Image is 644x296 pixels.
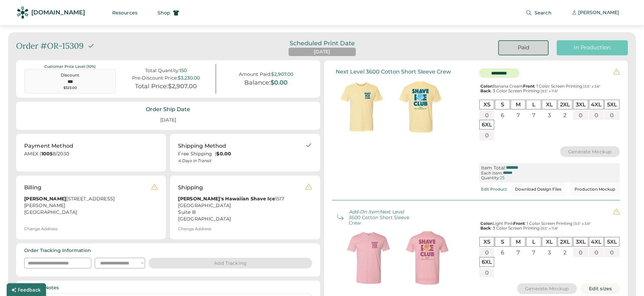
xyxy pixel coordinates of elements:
strong: Color: [480,221,493,226]
div: Free Shipping | [178,151,305,157]
div: 25 [500,176,505,180]
div: 4XL [589,100,604,109]
button: Add Tracking [148,258,312,268]
div: Order Ship Date [146,106,190,113]
div: 0 [589,111,604,120]
div: Pre-Discount Price: [132,75,178,81]
span: Search [534,10,552,15]
div: Total Quantity: [145,68,179,73]
div: Discount [29,72,111,78]
div: 0 [479,131,495,140]
div: Quantity: [481,176,500,180]
div: XL [542,237,557,247]
div: Each Item: [481,171,503,176]
button: Production Mockup [569,183,620,196]
div: 7 [526,111,541,120]
div: [PERSON_NAME] [578,9,619,16]
div: $2,907.00 [271,71,293,77]
div: Change Address [178,227,211,231]
button: Generate Mockup [560,146,620,157]
div: 0 [604,248,619,257]
div: 0 [573,248,588,257]
img: generate-image [332,78,391,136]
div: 3 [542,111,557,120]
div: Order Tracking Information [24,247,91,254]
div: 0 [479,248,495,257]
div: 0 [589,248,604,257]
font: 9.5" x 11.6" [542,89,558,93]
div: 4 Days in Transit [178,158,305,163]
img: generate-image [339,229,398,287]
strong: Back [480,226,491,231]
button: Edit sizes [581,283,620,294]
div: S [495,237,510,247]
div: $323.00 [29,86,111,90]
div: Balance: [244,79,270,87]
div: Billing [24,184,41,192]
strong: Back [480,88,491,93]
div: Next Level 3600 Cotton Short Sleeve Crew [349,209,416,226]
div: 3XL [573,100,588,109]
div: 2XL [558,237,573,247]
div: 0 [479,111,495,120]
div: Change Address [24,227,57,231]
button: Resources [104,6,145,19]
div: $3,230.00 [178,75,200,81]
div: Shipping [178,184,203,192]
div: L [526,237,541,247]
div: AMEX | 8/2030 [24,151,158,159]
div: [STREET_ADDRESS][PERSON_NAME] [GEOGRAPHIC_DATA] [24,196,151,216]
div: M [511,237,526,247]
font: 3.5" x 3.6" [575,221,591,226]
strong: Color: [480,84,493,89]
strong: [PERSON_NAME] [24,196,66,202]
div: Order #OR-15309 [16,40,84,52]
div: 4XL [589,237,604,247]
img: generate-image [391,78,450,136]
div: [DATE] [152,114,184,126]
img: Rendered Logo - Screens [17,7,29,18]
div: L [526,100,541,109]
img: generate-image [398,229,457,287]
div: 0 [604,111,619,120]
div: 6 [495,248,510,257]
div: Next Level 3600 Cotton Short Sleeve Crew [336,68,451,75]
button: Download Design Files [511,183,565,196]
div: In Production [565,44,620,51]
div: 0 [479,268,495,277]
div: XL [542,100,557,109]
button: Search [518,6,560,19]
div: Scheduled Print Date [280,40,364,46]
strong: Front [523,84,534,89]
div: M [511,100,526,109]
div: 7 [526,248,541,257]
div: [DATE] [314,49,330,55]
button: Generate Mockup [517,283,577,294]
div: Banana Cream : 1 Color Screen Printing | : 3 Color Screen Printing | [479,84,620,94]
div: $2,907.00 [168,83,197,90]
div: Edit Product [481,187,507,192]
div: 2XL [558,100,573,109]
font: 3.5" x 3.6" [585,84,600,89]
div: 2 [558,248,573,257]
div: Shipping Method [178,142,226,150]
div: 5XL [604,237,619,247]
div: 7 [511,248,526,257]
div: 3XL [573,237,588,247]
span: Shop [158,10,170,15]
div: Item Total: [481,165,506,171]
div: 6XL [479,120,495,130]
div: 6XL [479,257,495,267]
strong: [PERSON_NAME]'s Hawaiian Shave Ice [178,196,275,202]
div: Payment Method [24,142,73,150]
div: Paid [507,44,540,51]
div: 3 [542,248,557,257]
div: 1517 [GEOGRAPHIC_DATA] Suite B [GEOGRAPHIC_DATA] [178,196,305,223]
font: 9.5" x 11.6" [542,226,558,231]
div: Amount Paid: [239,71,271,77]
div: Light Pink : 1 Color Screen Printing | : 3 Color Screen Printing | [479,221,620,231]
div: [DOMAIN_NAME] [31,8,85,17]
div: 7 [511,111,526,120]
div: 5XL [604,100,619,109]
div: XS [479,237,495,247]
